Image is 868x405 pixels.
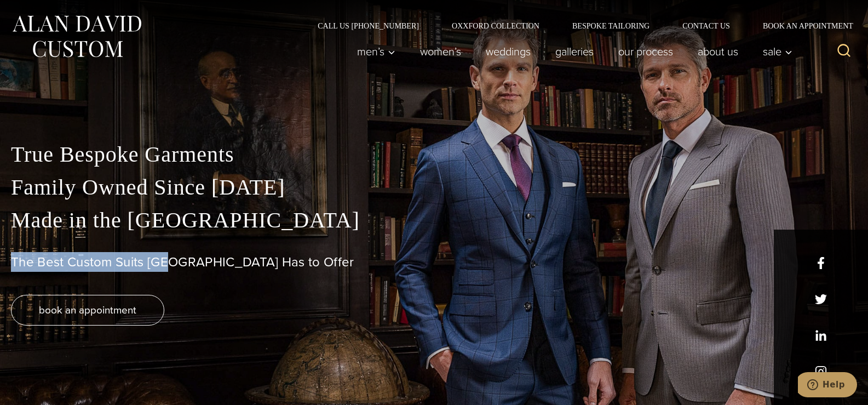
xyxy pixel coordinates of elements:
a: Contact Us [666,22,746,30]
img: Alan David Custom [11,12,142,61]
a: book an appointment [11,295,164,326]
button: Men’s sub menu toggle [345,41,408,62]
a: Galleries [543,41,606,62]
p: True Bespoke Garments Family Owned Since [DATE] Made in the [GEOGRAPHIC_DATA] [11,138,857,237]
iframe: Opens a widget where you can chat to one of our agents [798,372,857,400]
a: Bespoke Tailoring [556,22,666,30]
h1: The Best Custom Suits [GEOGRAPHIC_DATA] Has to Offer [11,254,857,270]
a: Women’s [408,41,474,62]
a: Call Us [PHONE_NUMBER] [301,22,435,30]
a: Book an Appointment [746,22,857,30]
button: Sale sub menu toggle [751,41,798,62]
a: Our Process [606,41,686,62]
a: weddings [474,41,543,62]
nav: Secondary Navigation [301,22,857,30]
a: About Us [686,41,751,62]
button: View Search Form [831,38,857,65]
a: Oxxford Collection [435,22,556,30]
nav: Primary Navigation [345,41,798,62]
span: book an appointment [39,302,136,318]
